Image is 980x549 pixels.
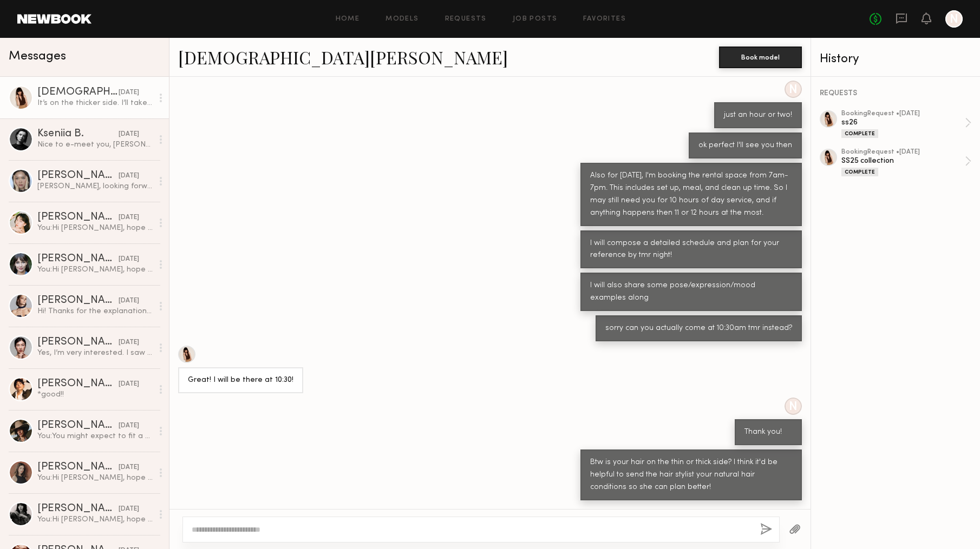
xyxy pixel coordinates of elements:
div: Complete [841,129,878,138]
div: [DATE] [119,88,139,98]
div: [PERSON_NAME] [37,462,119,473]
a: Job Posts [513,16,558,23]
a: bookingRequest •[DATE]SS25 collectionComplete [841,149,971,176]
div: SS25 collection [841,156,965,166]
div: [DATE] [119,129,139,140]
div: Also for [DATE], I'm booking the rental space from 7am-7pm. This includes set up, meal, and clean... [590,170,792,220]
div: [DATE] [119,504,139,514]
div: You: You might expect to fit a total of 12-14 pieces at each round of fitting, instead of 28. Bec... [37,431,153,441]
div: Complete [841,168,878,176]
div: [PERSON_NAME] [37,379,119,389]
div: [DEMOGRAPHIC_DATA][PERSON_NAME] [37,87,119,98]
div: [PERSON_NAME] [37,212,119,223]
button: Book model [719,47,802,68]
div: [DATE] [119,379,139,389]
div: sorry can you actually come at 10:30am tmr instead? [605,322,792,335]
div: [PERSON_NAME] [37,170,119,181]
div: It’s on the thicker side. I’ll take a photo in the morning, should I do it before I straighten it... [37,98,153,108]
div: [PERSON_NAME] [37,254,119,264]
div: booking Request • [DATE] [841,110,965,117]
div: ss26 [841,117,965,128]
a: Home [336,16,360,23]
div: I will also share some pose/expression/mood examples along [590,280,792,305]
div: [PERSON_NAME] [37,504,119,514]
a: Book model [719,52,802,61]
div: [DATE] [119,421,139,431]
div: Great! I will be there at 10:30! [188,374,293,387]
div: [DATE] [119,254,139,264]
div: [DATE] [119,171,139,181]
div: You: Hi [PERSON_NAME], hope you're doing well. I'm a womenswear fashion designer currently workin... [37,264,153,275]
div: Nice to e-meet you, [PERSON_NAME]! I’m currently in [GEOGRAPHIC_DATA], but I go back to LA pretty... [37,140,153,150]
div: [PERSON_NAME] [37,295,119,306]
div: REQUESTS [820,90,971,97]
div: *good!! [37,389,153,400]
div: Thank you! [744,426,792,439]
div: I will compose a detailed schedule and plan for your reference by tmr night! [590,237,792,262]
a: Favorites [583,16,626,23]
div: [DATE] [119,213,139,223]
a: bookingRequest •[DATE]ss26Complete [841,110,971,138]
a: Requests [445,16,487,23]
div: [PERSON_NAME] [37,420,119,431]
div: Hi! Thanks for the explanation — that really helps. I’m interested! I just moved to Downtown, so ... [37,306,153,316]
a: N [945,10,963,28]
div: [DATE] [119,462,139,473]
div: [DATE] [119,338,139,348]
div: You: Hi [PERSON_NAME], hope you're doing well. I'm a womenswear fashion designer currently workin... [37,473,153,483]
div: Kseniia B. [37,129,119,140]
div: just an hour or two! [724,109,792,122]
div: [PERSON_NAME], looking forward to another chance! [37,181,153,191]
div: [PERSON_NAME] [37,337,119,348]
a: [DEMOGRAPHIC_DATA][PERSON_NAME] [178,45,508,69]
div: [DATE] [119,296,139,306]
div: History [820,53,971,65]
div: ok perfect I'll see you then [698,140,792,152]
div: You: Hi [PERSON_NAME], hope you're doing well. I'm a womenswear fashion designer currently workin... [37,223,153,233]
span: Messages [9,50,66,63]
div: You: Hi [PERSON_NAME], hope you're doing well. I'm a womenswear fashion designer currently workin... [37,514,153,525]
div: Yes, I’m very interested. I saw your instagram and your work looks beautiful. [37,348,153,358]
div: Btw is your hair on the thin or thick side? I think it'd be helpful to send the hair stylist your... [590,457,792,494]
div: booking Request • [DATE] [841,149,965,156]
a: Models [386,16,419,23]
